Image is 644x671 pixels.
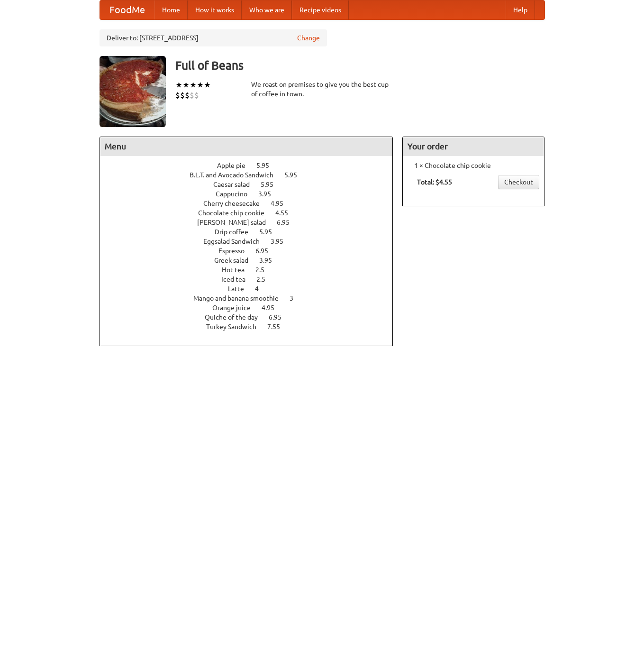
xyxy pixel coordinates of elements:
[217,162,255,169] span: Apple pie
[182,80,190,90] li: ★
[213,181,259,188] span: Caesar salad
[216,190,289,198] a: Cappucino 3.95
[188,0,242,19] a: How it works
[212,304,260,312] span: Orange juice
[100,29,327,46] div: Deliver to: [STREET_ADDRESS]
[217,162,287,169] a: Apple pie 5.95
[100,0,154,19] a: FoodMe
[205,313,267,321] span: Quiche of the day
[198,209,274,217] span: Chocolate chip cookie
[297,33,320,43] a: Change
[100,56,166,127] img: angular.jpg
[275,209,298,217] span: 4.55
[259,257,281,264] span: 3.95
[100,137,393,156] h4: Menu
[197,80,204,90] li: ★
[221,276,283,283] a: Iced tea 2.5
[206,323,298,331] a: Turkey Sandwich 7.55
[190,171,283,179] span: B.L.T. and Avocado Sandwich
[267,323,290,331] span: 7.55
[214,257,258,264] span: Greek salad
[197,219,275,226] span: [PERSON_NAME] salad
[212,304,292,312] a: Orange juice 4.95
[403,137,544,156] h4: Your order
[261,181,283,188] span: 5.95
[213,181,291,188] a: Caesar salad 5.95
[256,162,279,169] span: 5.95
[198,209,306,217] a: Chocolate chip cookie 4.55
[271,200,293,207] span: 4.95
[185,90,190,101] li: $
[215,228,290,236] a: Drip coffee 5.95
[205,313,299,321] a: Quiche of the day 6.95
[190,171,315,179] a: B.L.T. and Avocado Sandwich 5.95
[204,80,211,90] li: ★
[259,228,281,236] span: 5.95
[256,276,275,283] span: 2.5
[175,80,182,90] li: ★
[255,266,274,274] span: 2.5
[203,238,301,245] a: Eggsalad Sandwich 3.95
[175,56,545,75] h3: Full of Beans
[218,247,254,255] span: Espresso
[154,0,188,19] a: Home
[222,266,282,274] a: Hot tea 2.5
[218,247,286,255] a: Espresso 6.95
[221,276,255,283] span: Iced tea
[292,0,349,19] a: Recipe videos
[203,200,301,207] a: Cherry cheesecake 4.95
[277,219,299,226] span: 6.95
[417,178,452,186] b: Total: $4.55
[194,90,199,101] li: $
[251,80,393,99] div: We roast on premises to give you the best cup of coffee in town.
[506,0,535,19] a: Help
[498,175,539,189] a: Checkout
[262,304,284,312] span: 4.95
[269,313,291,321] span: 6.95
[284,171,307,179] span: 5.95
[242,0,292,19] a: Who we are
[180,90,185,101] li: $
[408,161,539,170] li: 1 × Chocolate chip cookie
[255,247,278,255] span: 6.95
[222,266,254,274] span: Hot tea
[193,294,288,302] span: Mango and banana smoothie
[216,190,257,198] span: Cappucino
[190,90,194,101] li: $
[175,90,180,101] li: $
[255,285,268,293] span: 4
[228,285,254,293] span: Latte
[258,190,281,198] span: 3.95
[271,238,293,245] span: 3.95
[190,80,197,90] li: ★
[214,257,290,264] a: Greek salad 3.95
[215,228,258,236] span: Drip coffee
[206,323,266,331] span: Turkey Sandwich
[203,200,269,207] span: Cherry cheesecake
[197,219,307,226] a: [PERSON_NAME] salad 6.95
[228,285,276,293] a: Latte 4
[203,238,269,245] span: Eggsalad Sandwich
[193,294,311,302] a: Mango and banana smoothie 3
[290,294,303,302] span: 3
